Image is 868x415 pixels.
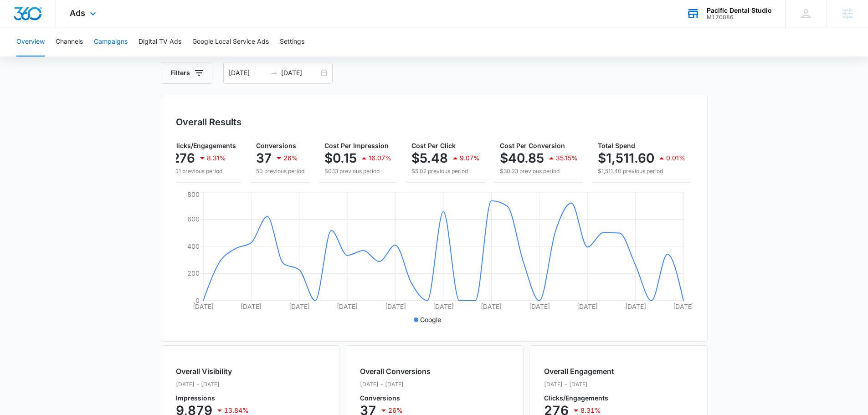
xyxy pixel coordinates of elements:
[193,302,214,310] tspan: [DATE]
[420,315,441,324] p: Google
[70,8,85,18] span: Ads
[256,151,272,165] p: 37
[176,380,249,389] p: [DATE] - [DATE]
[94,27,128,56] button: Campaigns
[500,167,578,175] p: $30.23 previous period
[544,380,614,389] p: [DATE] - [DATE]
[176,366,249,377] h2: Overall Visibility
[360,395,431,401] p: Conversions
[187,269,200,277] tspan: 200
[172,142,236,149] span: Clicks/Engagements
[172,167,236,175] p: 301 previous period
[195,297,200,304] tspan: 0
[324,167,391,175] p: $0.13 previous period
[529,302,550,310] tspan: [DATE]
[256,167,304,175] p: 50 previous period
[187,215,200,223] tspan: 600
[556,155,578,161] p: 35.15%
[172,151,195,165] p: 276
[707,14,772,20] div: account id
[241,302,262,310] tspan: [DATE]
[187,190,200,198] tspan: 800
[192,27,269,56] button: Google Local Service Ads
[139,27,181,56] button: Digital TV Ads
[481,302,502,310] tspan: [DATE]
[500,142,565,149] span: Cost Per Conversion
[598,142,635,149] span: Total Spend
[500,151,544,165] p: $40.85
[270,69,277,77] span: swap-right
[460,155,480,161] p: 9.07%
[598,151,654,165] p: $1,511.60
[385,302,406,310] tspan: [DATE]
[577,302,598,310] tspan: [DATE]
[176,395,249,401] p: Impressions
[544,366,614,377] h2: Overall Engagement
[598,167,685,175] p: $1,511.40 previous period
[270,69,277,77] span: to
[224,407,249,414] p: 13.84%
[673,302,694,310] tspan: [DATE]
[161,62,212,84] button: Filters
[360,380,431,389] p: [DATE] - [DATE]
[207,155,226,161] p: 8.31%
[56,27,83,56] button: Channels
[433,302,454,310] tspan: [DATE]
[324,142,389,149] span: Cost Per Impression
[176,115,241,129] h3: Overall Results
[229,68,267,78] input: Start date
[324,151,357,165] p: $0.15
[666,155,685,161] p: 0.01%
[283,155,298,161] p: 26%
[544,395,614,401] p: Clicks/Engagements
[360,366,431,377] h2: Overall Conversions
[625,302,646,310] tspan: [DATE]
[16,27,45,56] button: Overview
[388,407,403,414] p: 26%
[707,7,772,14] div: account name
[337,302,358,310] tspan: [DATE]
[411,167,480,175] p: $5.02 previous period
[288,302,309,310] tspan: [DATE]
[280,27,304,56] button: Settings
[281,68,319,78] input: End date
[580,407,601,414] p: 8.31%
[411,142,456,149] span: Cost Per Click
[187,242,200,250] tspan: 400
[411,151,448,165] p: $5.48
[369,155,391,161] p: 16.07%
[256,142,296,149] span: Conversions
